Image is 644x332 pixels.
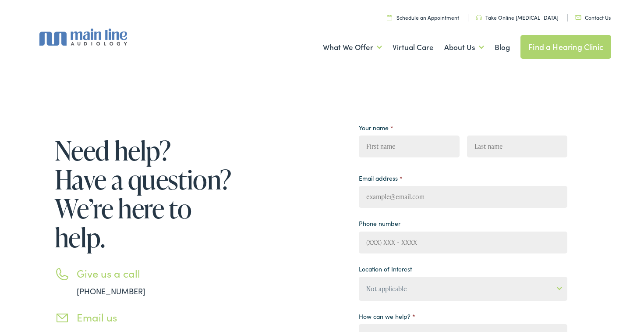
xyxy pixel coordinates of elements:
[33,29,127,46] img: Main Line Audiology
[393,31,434,64] a: Virtual Care
[359,136,459,157] input: First name
[77,286,145,296] a: [PHONE_NUMBER]
[33,25,138,62] a: Main Line Audiology
[359,312,415,320] label: How can we help?
[77,311,234,324] h3: Email us
[359,232,567,253] input: (XXX) XXX - XXXX
[323,31,382,64] a: What We Offer
[77,267,234,280] h3: Give us a call
[55,136,234,252] h1: Need help? Have a question? We’re here to help.
[359,219,400,227] label: Phone number
[359,174,403,182] label: Email address
[495,31,510,64] a: Blog
[467,136,567,157] input: Last name
[476,14,559,21] a: Take Online [MEDICAL_DATA]
[575,14,611,21] a: Contact Us
[359,186,567,208] input: example@email.com
[444,31,484,64] a: About Us
[359,265,412,273] label: Location of Interest
[387,14,459,21] a: Schedule an Appointment
[520,35,611,59] a: Find a Hearing Clinic
[359,124,393,132] label: Your name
